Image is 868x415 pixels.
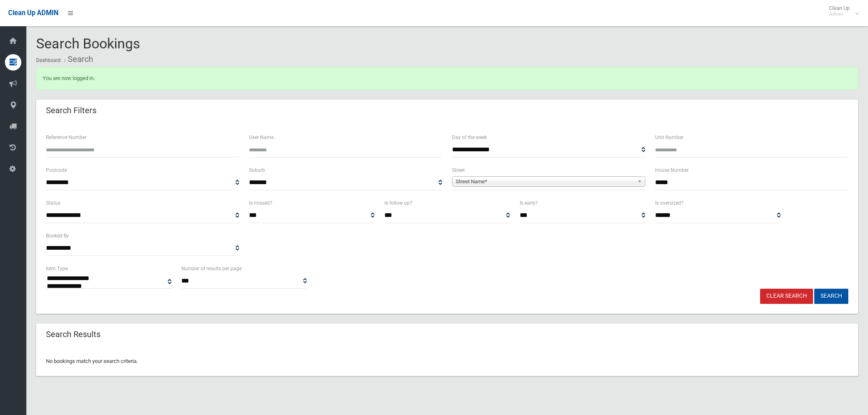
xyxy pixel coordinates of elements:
[825,5,858,17] span: Clean Up
[46,166,67,175] label: Postcode
[452,133,487,142] label: Day of the week
[46,133,87,142] label: Reference Number
[36,35,140,52] span: Search Bookings
[62,52,93,67] li: Search
[249,166,265,175] label: Suburb
[46,231,69,240] label: Booked By
[36,326,110,342] header: Search Results
[181,264,242,273] label: Number of results per page
[46,198,60,207] label: Status
[46,264,68,273] label: Item Type
[8,9,58,17] span: Clean Up ADMIN
[249,198,272,207] label: Is missed?
[814,289,848,304] button: Search
[36,57,61,63] a: Dashboard
[36,67,858,90] div: You are now logged in.
[36,347,858,376] div: No bookings match your search criteria.
[456,177,634,187] span: Street Name*
[760,289,813,304] a: Clear Search
[249,133,274,142] label: User Name
[452,166,465,175] label: Street
[655,198,683,207] label: Is oversized?
[384,198,412,207] label: Is follow up?
[655,133,683,142] label: Unit Number
[520,198,538,207] label: Is early?
[655,166,689,175] label: House Number
[829,11,850,17] small: Admin
[36,103,106,119] header: Search Filters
